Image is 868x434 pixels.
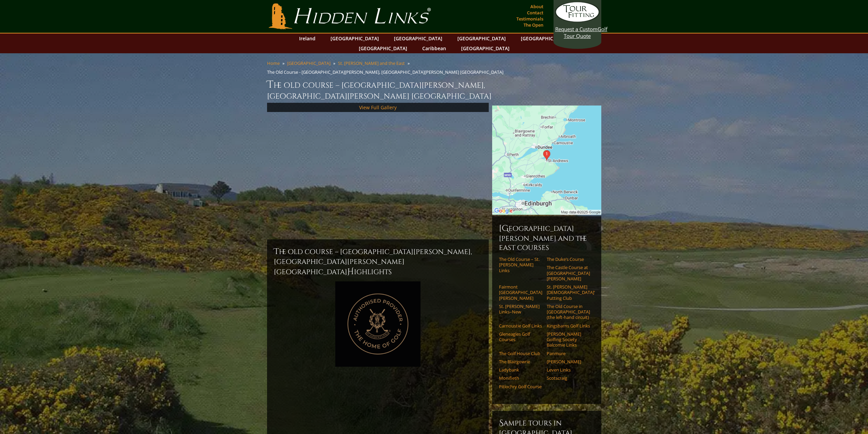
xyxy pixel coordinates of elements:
a: Kingsbarns Golf Links [547,323,590,328]
a: St. [PERSON_NAME] Links–New [499,304,542,315]
a: Caribbean [419,43,450,53]
a: [PERSON_NAME] [547,359,590,364]
a: Leven Links [547,367,590,373]
a: The Blairgowrie [499,359,542,364]
a: Gleneagles Golf Courses [499,331,542,342]
a: [GEOGRAPHIC_DATA] [458,43,513,53]
a: Contact [525,8,545,17]
span: H [347,266,354,277]
a: [GEOGRAPHIC_DATA] [454,33,509,43]
a: Monifieth [499,375,542,381]
li: The Old Course - [GEOGRAPHIC_DATA][PERSON_NAME], [GEOGRAPHIC_DATA][PERSON_NAME] [GEOGRAPHIC_DATA] [267,69,506,75]
a: [GEOGRAPHIC_DATA] [517,33,573,43]
h6: [GEOGRAPHIC_DATA][PERSON_NAME] and the East Courses [499,223,594,252]
a: The Old Course – St. [PERSON_NAME] Links [499,256,542,273]
a: Testimonials [515,14,545,24]
h2: The Old Course – [GEOGRAPHIC_DATA][PERSON_NAME], [GEOGRAPHIC_DATA][PERSON_NAME] [GEOGRAPHIC_DATA]... [274,246,482,277]
a: About [529,2,545,11]
a: [GEOGRAPHIC_DATA] [391,33,446,43]
a: St. [PERSON_NAME] and the East [338,60,405,66]
a: Ireland [296,33,319,43]
a: [GEOGRAPHIC_DATA] [287,60,330,66]
a: Panmure [547,351,590,356]
a: Fairmont [GEOGRAPHIC_DATA][PERSON_NAME] [499,284,542,301]
a: The Open [522,20,545,30]
img: Google Map of St Andrews Links, St Andrews, United Kingdom [492,106,601,215]
a: Pitlochry Golf Course [499,384,542,389]
a: The Duke’s Course [547,256,590,262]
a: Scotscraig [547,375,590,381]
a: The Castle Course at [GEOGRAPHIC_DATA][PERSON_NAME] [547,265,590,281]
a: Ladybank [499,367,542,373]
a: Home [267,60,280,66]
a: [GEOGRAPHIC_DATA] [355,43,411,53]
a: [GEOGRAPHIC_DATA] [327,33,382,43]
a: St. [PERSON_NAME] [DEMOGRAPHIC_DATA]’ Putting Club [547,284,590,301]
a: The Old Course in [GEOGRAPHIC_DATA] (the left-hand circuit) [547,304,590,320]
a: Request a CustomGolf Tour Quote [555,2,600,39]
span: Request a Custom [555,26,598,32]
a: Carnoustie Golf Links [499,323,542,328]
h1: The Old Course – [GEOGRAPHIC_DATA][PERSON_NAME], [GEOGRAPHIC_DATA][PERSON_NAME] [GEOGRAPHIC_DATA] [267,78,601,101]
a: [PERSON_NAME] Golfing Society Balcomie Links [547,331,590,348]
a: View Full Gallery [359,104,397,111]
a: The Golf House Club [499,351,542,356]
